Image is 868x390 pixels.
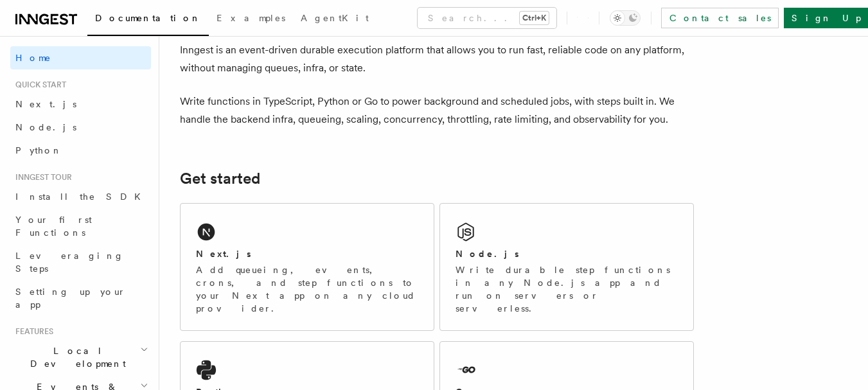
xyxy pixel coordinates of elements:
a: Python [10,139,151,162]
span: AgentKit [301,13,369,23]
a: Install the SDK [10,185,151,208]
a: Leveraging Steps [10,244,151,280]
p: Add queueing, events, crons, and step functions to your Next app on any cloud provider. [196,263,418,315]
a: Node.js [10,116,151,139]
span: Install the SDK [15,191,148,202]
a: Node.jsWrite durable step functions in any Node.js app and run on servers or serverless. [439,203,694,331]
span: Inngest tour [10,172,72,182]
button: Local Development [10,339,151,375]
span: Quick start [10,80,66,90]
a: Get started [180,170,260,188]
a: AgentKit [293,4,376,35]
a: Next.jsAdd queueing, events, crons, and step functions to your Next app on any cloud provider. [180,203,434,331]
p: Write durable step functions in any Node.js app and run on servers or serverless. [456,263,678,315]
a: Your first Functions [10,208,151,244]
p: Inngest is an event-driven durable execution platform that allows you to run fast, reliable code ... [180,41,694,77]
span: Node.js [15,122,76,132]
span: Features [10,326,53,337]
kbd: Ctrl+K [520,12,549,24]
span: Your first Functions [15,215,92,238]
span: Examples [217,13,285,23]
span: Setting up your app [15,287,126,310]
span: Python [15,145,62,155]
a: Contact sales [661,8,779,28]
span: Home [15,51,51,64]
button: Toggle dark mode [610,10,641,26]
button: Search...Ctrl+K [418,8,556,28]
a: Next.js [10,93,151,116]
h2: Next.js [196,247,251,260]
a: Examples [209,4,293,35]
span: Leveraging Steps [15,251,124,274]
a: Setting up your app [10,280,151,316]
span: Local Development [10,344,140,370]
h2: Node.js [456,247,519,260]
a: Documentation [87,4,209,36]
span: Next.js [15,99,76,109]
span: Documentation [95,13,201,23]
p: Write functions in TypeScript, Python or Go to power background and scheduled jobs, with steps bu... [180,93,694,129]
a: Home [10,46,151,69]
